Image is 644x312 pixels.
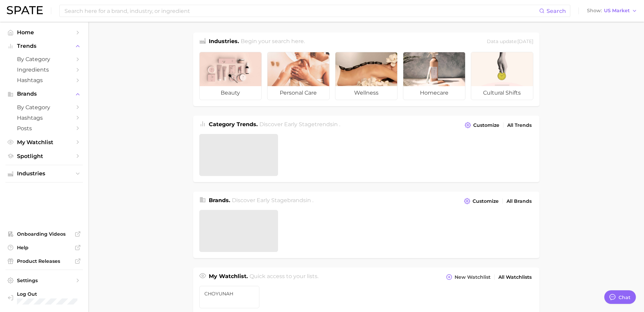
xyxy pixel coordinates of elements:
[505,197,533,206] a: All Brands
[505,121,533,130] a: All Trends
[5,242,83,253] a: Help
[462,196,500,206] button: Customize
[241,37,305,46] h2: Begin your search here.
[5,229,83,239] a: Onboarding Videos
[547,8,566,14] span: Search
[232,197,313,203] span: Discover Early Stage brands in .
[199,286,260,308] a: CHOYUNAH
[497,273,533,282] a: All Watchlists
[507,122,532,128] span: All Trends
[471,52,533,100] a: cultural shifts
[335,86,397,100] span: wellness
[444,272,492,282] button: New Watchlist
[259,121,340,128] span: Discover Early Stage trends in .
[403,52,465,100] a: homecare
[604,9,630,13] span: US Market
[471,86,533,100] span: cultural shifts
[5,151,83,161] a: Spotlight
[5,256,83,266] a: Product Releases
[17,104,71,111] span: by Category
[17,291,77,297] span: Log Out
[17,29,71,36] span: Home
[585,6,639,15] button: ShowUS Market
[5,123,83,134] a: Posts
[204,291,255,296] span: CHOYUNAH
[17,153,71,159] span: Spotlight
[209,272,248,282] h1: My Watchlist.
[17,277,71,284] span: Settings
[5,75,83,85] a: Hashtags
[17,171,71,177] span: Industries
[473,122,499,128] span: Customize
[250,272,318,282] h2: Quick access to your lists.
[200,86,261,100] span: beauty
[5,27,83,38] a: Home
[17,77,71,83] span: Hashtags
[5,89,83,99] button: Brands
[17,231,71,237] span: Onboarding Videos
[17,91,71,97] span: Brands
[455,274,491,280] span: New Watchlist
[5,64,83,75] a: Ingredients
[209,37,239,46] h1: Industries.
[17,115,71,121] span: Hashtags
[487,37,533,46] div: Data update: [DATE]
[17,66,71,73] span: Ingredients
[5,113,83,123] a: Hashtags
[498,274,532,280] span: All Watchlists
[209,197,230,203] span: Brands .
[507,198,532,204] span: All Brands
[5,169,83,179] button: Industries
[5,102,83,113] a: by Category
[17,245,71,251] span: Help
[5,137,83,148] a: My Watchlist
[268,86,329,100] span: personal care
[17,258,71,264] span: Product Releases
[209,121,258,128] span: Category Trends .
[7,6,43,14] img: SPATE
[5,275,83,286] a: Settings
[473,198,499,204] span: Customize
[5,41,83,51] button: Trends
[5,289,83,307] a: Log out. Currently logged in with e-mail jek@cosmax.com.
[17,43,71,49] span: Trends
[64,5,539,17] input: Search here for a brand, industry, or ingredient
[463,120,501,130] button: Customize
[17,139,71,145] span: My Watchlist
[17,125,71,132] span: Posts
[403,86,465,100] span: homecare
[335,52,398,100] a: wellness
[267,52,330,100] a: personal care
[5,54,83,64] a: by Category
[587,9,602,13] span: Show
[199,52,262,100] a: beauty
[17,56,71,62] span: by Category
